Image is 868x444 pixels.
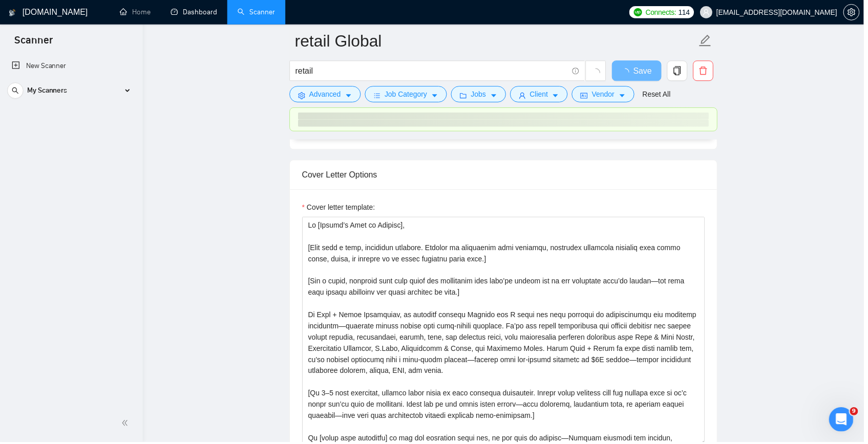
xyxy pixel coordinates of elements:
span: user [706,9,713,16]
span: info-circle [575,68,582,75]
span: delete [697,66,716,76]
a: searchScanner [239,8,277,16]
span: folder [462,92,469,100]
span: copy [671,66,690,76]
input: Search Freelance Jobs... [297,65,570,78]
span: double-left [122,420,132,430]
span: setting [300,92,307,100]
a: setting [848,8,864,16]
span: setting [848,8,863,16]
span: loading [624,69,637,77]
span: caret-down [433,92,440,100]
button: delete [696,61,717,81]
button: folderJobscaret-down [453,86,509,103]
span: idcard [583,92,590,100]
span: caret-down [622,92,629,100]
span: caret-down [493,92,500,100]
a: homeHome [120,8,151,16]
span: Client [533,89,551,100]
span: My Scanners [27,81,68,101]
button: userClientcaret-down [513,86,571,103]
span: loading [594,69,603,78]
button: copy [670,61,691,81]
input: Scanner name... [297,28,700,54]
button: setting [848,4,864,20]
button: settingAdvancedcaret-down [291,86,363,103]
span: caret-down [347,92,354,100]
iframe: Intercom live chat [833,409,858,434]
li: My Scanners [4,81,139,105]
span: caret-down [555,92,562,100]
span: Save [637,65,655,78]
label: Cover letter template: [304,203,377,214]
span: Scanner [6,33,61,54]
span: search [8,87,23,95]
img: upwork-logo.png [637,8,645,16]
span: Connects: [649,7,680,18]
span: 114 [682,7,693,18]
li: New Scanner [4,56,139,77]
button: idcardVendorcaret-down [575,86,637,103]
a: New Scanner [12,56,131,77]
button: search [7,83,24,99]
button: Save [615,61,665,81]
span: Job Category [387,89,429,100]
span: edit [702,34,715,48]
img: logo [9,5,16,21]
span: 9 [854,409,862,417]
a: dashboardDashboard [172,8,218,16]
span: Jobs [473,89,489,100]
div: Cover Letter Options [304,161,708,190]
span: user [521,92,528,100]
button: barsJob Categorycaret-down [367,86,449,103]
a: Reset All [646,89,674,100]
span: bars [375,92,383,100]
span: Advanced [311,89,343,100]
span: Vendor [595,89,617,100]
